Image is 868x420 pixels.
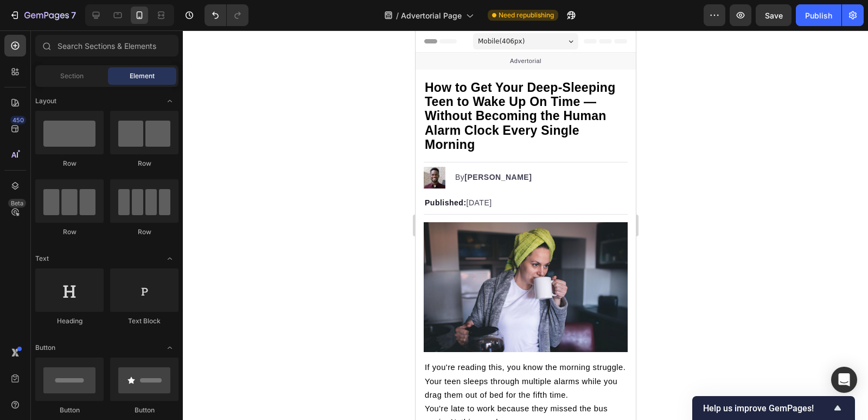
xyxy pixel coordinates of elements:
[35,96,56,106] span: Layout
[60,71,84,81] span: Section
[805,10,832,21] div: Publish
[35,316,104,326] div: Heading
[796,4,841,26] button: Publish
[71,9,76,22] p: 7
[130,71,155,81] span: Element
[703,402,844,415] button: Show survey - Help us improve GemPages!
[4,4,81,26] button: 7
[401,10,462,21] span: Advertorial Page
[10,116,26,124] div: 450
[35,405,104,415] div: Button
[35,35,178,57] input: Search Sections & Elements
[831,367,857,393] div: Open Intercom Messenger
[161,92,178,110] span: Toggle open
[110,227,178,237] div: Row
[110,159,178,168] div: Row
[110,405,178,415] div: Button
[756,4,792,26] button: Save
[35,254,49,264] span: Text
[35,159,104,168] div: Row
[416,30,636,420] iframe: Design area
[9,374,192,396] span: You're late to work because they missed the bus again. Nothing works.
[110,316,178,326] div: Text Block
[765,11,783,20] span: Save
[161,339,178,356] span: Toggle open
[703,403,831,413] span: Help us improve GemPages!
[161,250,178,267] span: Toggle open
[8,199,26,208] div: Beta
[499,10,554,20] span: Need republishing
[35,227,104,237] div: Row
[396,10,399,21] span: /
[35,343,55,353] span: Button
[205,4,248,26] div: Undo/Redo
